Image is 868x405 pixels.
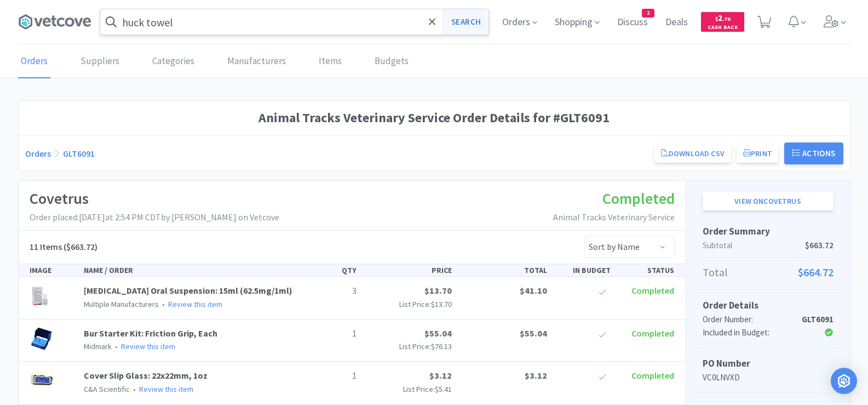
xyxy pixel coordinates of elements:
[654,144,731,163] a: Download CSV
[553,210,675,225] p: Animal Tracks Veterinary Service
[661,18,692,27] a: Deals
[715,13,731,23] span: 2
[708,25,738,32] span: Cash Back
[113,341,119,351] span: •
[302,369,357,383] p: 1
[361,264,456,276] div: PRICE
[456,264,551,276] div: TOTAL
[435,384,452,394] span: $5.41
[431,299,452,309] span: $13.70
[84,285,292,296] a: [MEDICAL_DATA] Oral Suspension: 15ml (62.5mg/1ml)
[100,9,488,35] input: Search by item, sku, manufacturer, ingredient, size...
[703,239,833,252] p: Subtotal
[805,239,833,252] span: $663.72
[25,264,80,276] div: IMAGE
[121,341,175,351] a: Review this item
[701,7,744,37] a: $2.70Cash Back
[631,328,674,339] span: Completed
[131,384,137,394] span: •
[84,341,112,351] span: Midmark
[784,142,843,164] button: Actions
[551,264,615,276] div: IN BUDGET
[703,356,833,371] h5: PO Number
[365,383,452,395] p: List Price:
[631,285,674,296] span: Completed
[302,284,357,298] p: 3
[84,299,159,309] span: Multiple Manufacturers
[18,45,50,78] a: Orders
[443,9,488,35] button: Search
[642,9,654,17] span: 3
[365,298,452,310] p: List Price:
[30,327,53,351] img: 1859a86dd39a463a8da2c926f3fab4ba_21287.png
[30,186,279,211] h1: Covetrus
[798,264,833,281] span: $664.72
[631,370,674,381] span: Completed
[150,45,197,78] a: Categories
[63,148,95,159] a: GLT6091
[424,328,452,339] span: $55.04
[703,326,790,339] div: Included in Budget:
[703,192,833,210] a: View onCovetrus
[25,148,51,159] a: Orders
[316,45,344,78] a: Items
[703,298,833,313] h5: Order Details
[431,341,452,351] span: $76.13
[25,107,843,128] h1: Animal Tracks Veterinary Service Order Details for #GLT6091
[613,18,652,27] a: Discuss3
[79,264,297,276] div: NAME / ORDER
[372,45,411,78] a: Budgets
[703,264,833,281] p: Total
[168,299,222,309] a: Review this item
[520,285,547,296] span: $41.10
[715,15,718,22] span: $
[30,369,54,393] img: a3a91e1b17c54953865a9d3c7b4fe741_27774.png
[525,370,547,381] span: $3.12
[78,45,122,78] a: Suppliers
[30,240,97,254] h5: ($663.72)
[302,327,357,341] p: 1
[84,328,217,339] a: Bur Starter Kit: Friction Grip, Each
[365,340,452,352] p: List Price:
[722,15,731,22] span: . 70
[84,384,130,394] span: C&A Scientific
[802,314,833,324] strong: GLT6091
[225,45,289,78] a: Manufacturers
[615,264,679,276] div: STATUS
[30,241,62,252] span: 11 Items
[84,370,208,381] a: Cover Slip Glass: 22x22mm, 1oz
[520,328,547,339] span: $55.04
[160,299,166,309] span: •
[30,210,279,225] p: Order placed: [DATE] at 2:54 PM CDT by [PERSON_NAME] on Vetcove
[703,313,790,326] div: Order Number:
[703,224,833,239] h5: Order Summary
[737,144,779,163] button: Print
[703,371,833,384] p: VC0LNVXD
[297,264,361,276] div: QTY
[831,368,857,394] div: Open Intercom Messenger
[139,384,193,394] a: Review this item
[424,285,452,296] span: $13.70
[602,189,675,208] span: Completed
[429,370,452,381] span: $3.12
[30,284,50,308] img: 39d4fc46d67c416e8090101133f4a1d0_491356.png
